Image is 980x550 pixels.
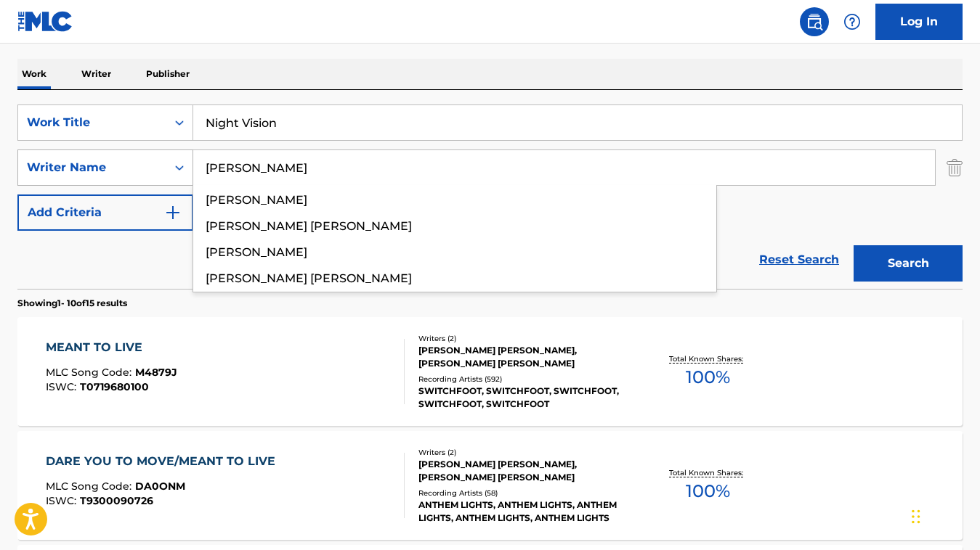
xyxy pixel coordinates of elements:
div: Drag [912,495,920,538]
a: Public Search [800,7,829,36]
a: DARE YOU TO MOVE/MEANT TO LIVEMLC Song Code:DA0ONMISWC:T9300090726Writers (2)[PERSON_NAME] [PERSO... [17,431,963,540]
span: 100 % [686,478,730,504]
form: Search Form [17,104,963,289]
span: T0719680100 [80,380,149,393]
iframe: Chat Widget [907,480,980,550]
span: [PERSON_NAME] [206,193,307,207]
div: SWITCHFOOT, SWITCHFOOT, SWITCHFOOT, SWITCHFOOT, SWITCHFOOT [418,385,629,411]
span: M4879J [135,366,177,379]
img: MLC Logo [17,11,73,32]
div: Recording Artists ( 592 ) [418,374,629,385]
div: Writers ( 2 ) [418,333,629,344]
img: search [806,13,823,30]
span: DA0ONM [135,480,185,493]
span: T9300090726 [80,494,153,507]
div: Help [838,7,867,36]
a: MEANT TO LIVEMLC Song Code:M4879JISWC:T0719680100Writers (2)[PERSON_NAME] [PERSON_NAME], [PERSON_... [17,317,963,426]
span: MLC Song Code : [46,480,135,493]
p: Showing 1 - 10 of 15 results [17,297,127,310]
img: help [843,13,861,30]
p: Publisher [142,59,194,89]
p: Total Known Shares: [669,467,747,478]
a: Reset Search [752,244,846,276]
img: 9d2ae6d4665cec9f34b9.svg [164,204,182,221]
button: Add Criteria [17,194,193,231]
div: [PERSON_NAME] [PERSON_NAME], [PERSON_NAME] [PERSON_NAME] [418,458,629,484]
div: DARE YOU TO MOVE/MEANT TO LIVE [46,453,283,470]
div: Recording Artists ( 58 ) [418,488,629,498]
span: 100 % [686,364,730,390]
span: [PERSON_NAME] [PERSON_NAME] [206,219,412,233]
p: Writer [77,59,116,89]
div: Writers ( 2 ) [418,447,629,458]
span: [PERSON_NAME] [PERSON_NAME] [206,271,412,285]
a: Log In [875,4,963,40]
button: Search [854,245,963,282]
span: ISWC : [46,380,80,393]
div: Writer Name [27,159,158,176]
span: MLC Song Code : [46,366,135,379]
p: Total Known Shares: [669,353,747,364]
img: Delete Criterion [947,149,963,186]
span: ISWC : [46,494,80,507]
div: Work Title [27,114,158,131]
div: ANTHEM LIGHTS, ANTHEM LIGHTS, ANTHEM LIGHTS, ANTHEM LIGHTS, ANTHEM LIGHTS [418,498,629,525]
span: [PERSON_NAME] [206,245,307,259]
div: MEANT TO LIVE [46,339,177,356]
p: Work [17,59,51,89]
div: [PERSON_NAME] [PERSON_NAME], [PERSON_NAME] [PERSON_NAME] [418,344,629,370]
